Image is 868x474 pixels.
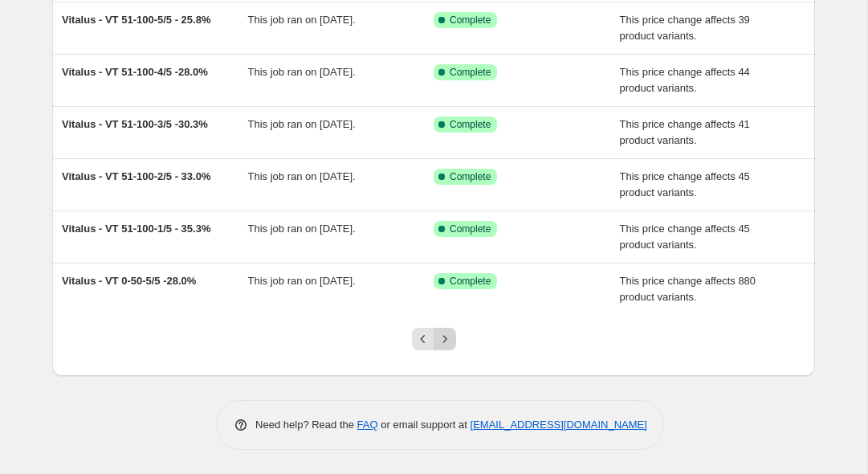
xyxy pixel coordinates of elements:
span: This price change affects 44 product variants. [620,66,750,94]
button: Next [434,328,456,350]
span: Complete [450,14,491,27]
a: [EMAIL_ADDRESS][DOMAIN_NAME] [471,419,647,431]
span: This job ran on [DATE]. [248,223,356,235]
span: Complete [450,275,491,288]
span: This job ran on [DATE]. [248,118,356,130]
span: Vitalus - VT 51-100-3/5 -30.3% [62,118,208,130]
span: This price change affects 39 product variants. [620,14,750,42]
span: Vitalus - VT 51-100-5/5 - 25.8% [62,14,210,26]
span: This price change affects 880 product variants. [620,275,756,303]
span: This price change affects 45 product variants. [620,223,750,251]
span: This job ran on [DATE]. [248,14,356,26]
span: This job ran on [DATE]. [248,170,356,182]
span: Need help? Read the [255,419,357,431]
a: FAQ [357,419,378,431]
span: Complete [450,170,491,183]
span: Vitalus - VT 51-100-4/5 -28.0% [62,66,208,78]
span: or email support at [378,419,471,431]
span: Complete [450,66,491,79]
nav: Pagination [412,328,456,350]
span: This job ran on [DATE]. [248,66,356,78]
span: Vitalus - VT 51-100-2/5 - 33.0% [62,170,210,182]
span: This job ran on [DATE]. [248,275,356,287]
span: Vitalus - VT 0-50-5/5 -28.0% [62,275,196,287]
span: Complete [450,223,491,235]
span: Vitalus - VT 51-100-1/5 - 35.3% [62,223,210,235]
span: Complete [450,118,491,131]
span: This price change affects 45 product variants. [620,170,750,198]
span: This price change affects 41 product variants. [620,118,750,146]
button: Previous [412,328,434,350]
